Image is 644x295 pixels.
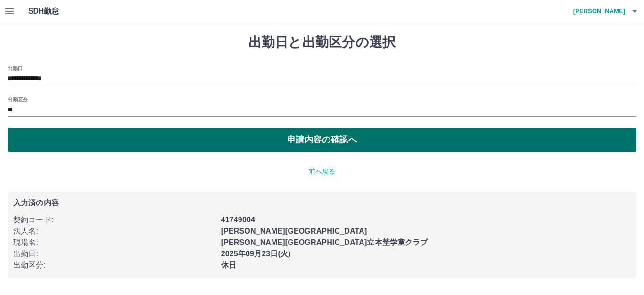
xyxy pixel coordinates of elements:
b: [PERSON_NAME][GEOGRAPHIC_DATA] [221,227,367,235]
p: 出勤日 : [13,248,215,260]
p: 法人名 : [13,226,215,237]
p: 入力済の内容 [13,199,631,207]
p: 前へ戻る [8,167,636,177]
b: [PERSON_NAME][GEOGRAPHIC_DATA]立本埜学童クラブ [221,238,428,246]
b: 41749004 [221,216,255,224]
b: 2025年09月23日(火) [221,250,291,258]
b: 休日 [221,261,236,269]
h1: 出勤日と出勤区分の選択 [8,34,636,51]
p: 契約コード : [13,214,215,226]
label: 出勤区分 [8,96,27,103]
label: 出勤日 [8,65,23,72]
p: 現場名 : [13,237,215,248]
button: 申請内容の確認へ [8,128,636,152]
p: 出勤区分 : [13,260,215,271]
